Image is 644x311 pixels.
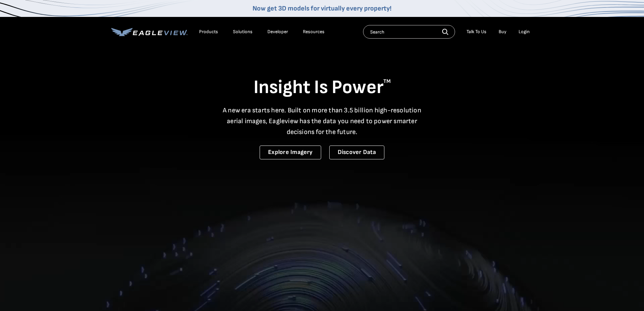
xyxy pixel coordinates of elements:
a: Explore Imagery [260,146,321,159]
div: Solutions [233,29,253,35]
div: Talk To Us [467,29,486,35]
a: Now get 3D models for virtually every property! [253,4,391,13]
div: Products [199,29,218,35]
div: Resources [303,29,325,35]
h1: Insight Is Power [111,76,533,99]
div: Login [519,29,530,35]
input: Search [363,25,455,39]
sup: TM [383,78,391,85]
p: A new era starts here. Built on more than 3.5 billion high-resolution aerial images, Eagleview ha... [219,105,426,137]
a: Buy [499,29,506,35]
a: Developer [267,29,288,35]
a: Discover Data [329,146,384,159]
